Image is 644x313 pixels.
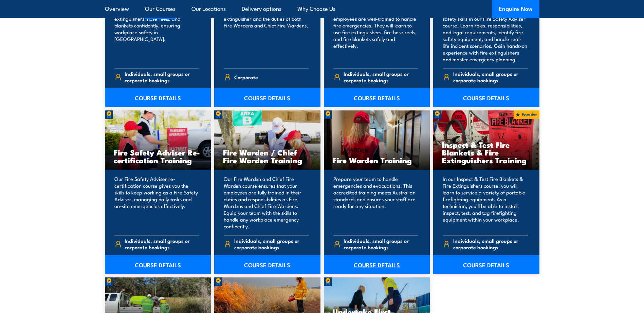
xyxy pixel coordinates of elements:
p: Train your team in essential fire safety. Learn to use fire extinguishers, hose reels, and blanke... [114,2,200,63]
h3: Fire Warden / Chief Fire Warden Training [223,148,312,164]
span: Individuals, small groups or corporate bookings [453,237,528,250]
a: COURSE DETAILS [433,88,539,107]
h3: Inspect & Test Fire Blankets & Fire Extinguishers Training [442,141,531,164]
a: COURSE DETAILS [433,255,539,274]
span: Individuals, small groups or corporate bookings [234,237,309,250]
a: COURSE DETAILS [324,255,430,274]
p: Our Fire Combo Awareness Day includes training on how to use a fire extinguisher and the duties o... [224,2,309,63]
span: Individuals, small groups or corporate bookings [344,237,418,250]
a: COURSE DETAILS [105,255,211,274]
h3: Fire Safety Adviser Re-certification Training [114,148,202,164]
p: Our Fire Safety Adviser re-certification course gives you the skills to keep working as a Fire Sa... [114,175,200,230]
h3: Fire Warden Training [333,156,421,164]
span: Individuals, small groups or corporate bookings [125,237,199,250]
span: Individuals, small groups or corporate bookings [453,70,528,83]
p: In our Inspect & Test Fire Blankets & Fire Extinguishers course, you will learn to service a vari... [443,175,528,230]
span: Individuals, small groups or corporate bookings [125,70,199,83]
span: Individuals, small groups or corporate bookings [344,70,418,83]
a: COURSE DETAILS [214,88,320,107]
a: COURSE DETAILS [105,88,211,107]
p: Equip your team in [GEOGRAPHIC_DATA] with key fire safety skills in our Fire Safety Adviser cours... [443,2,528,63]
p: Prepare your team to handle emergencies and evacuations. This accredited training meets Australia... [333,175,419,230]
a: COURSE DETAILS [324,88,430,107]
p: Our Fire Extinguisher and Fire Warden course will ensure your employees are well-trained to handl... [333,2,419,63]
span: Corporate [234,72,258,82]
p: Our Fire Warden and Chief Fire Warden course ensures that your employees are fully trained in the... [224,175,309,230]
a: COURSE DETAILS [214,255,320,274]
